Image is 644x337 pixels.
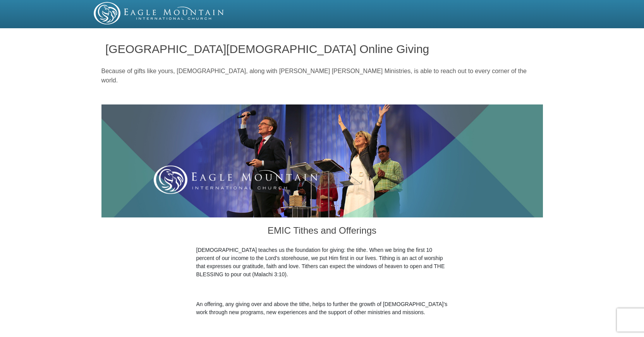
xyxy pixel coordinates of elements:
[101,67,543,85] p: Because of gifts like yours, [DEMOGRAPHIC_DATA], along with [PERSON_NAME] [PERSON_NAME] Ministrie...
[94,2,225,24] img: EMIC
[196,217,448,246] h3: EMIC Tithes and Offerings
[105,43,539,55] h1: [GEOGRAPHIC_DATA][DEMOGRAPHIC_DATA] Online Giving
[196,300,448,316] p: An offering, any giving over and above the tithe, helps to further the growth of [DEMOGRAPHIC_DAT...
[196,246,448,279] p: [DEMOGRAPHIC_DATA] teaches us the foundation for giving: the tithe. When we bring the first 10 pe...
